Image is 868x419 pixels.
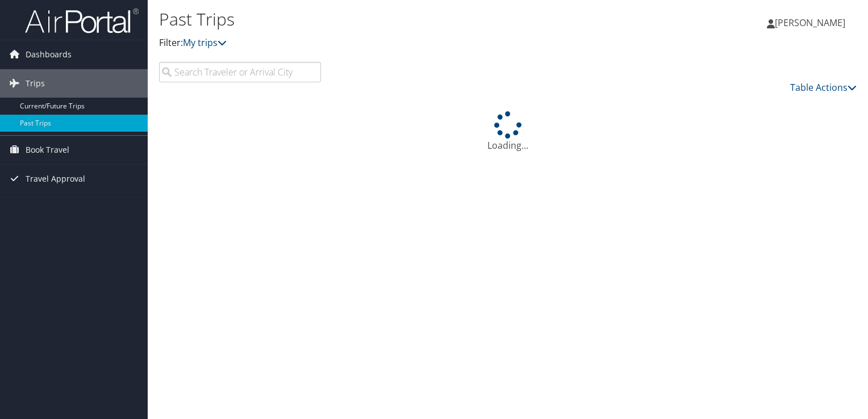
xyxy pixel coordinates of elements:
input: Search Traveler or Arrival City [159,62,321,82]
a: Table Actions [790,81,857,94]
div: Loading... [159,111,857,152]
span: Trips [26,69,45,98]
span: Travel Approval [26,165,85,193]
span: Dashboards [26,40,72,69]
p: Filter: [159,36,624,51]
a: [PERSON_NAME] [767,6,857,40]
img: airportal-logo.png [25,7,139,34]
a: My trips [183,36,227,49]
span: Book Travel [26,136,69,164]
h1: Past Trips [159,7,624,31]
span: [PERSON_NAME] [775,16,845,29]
